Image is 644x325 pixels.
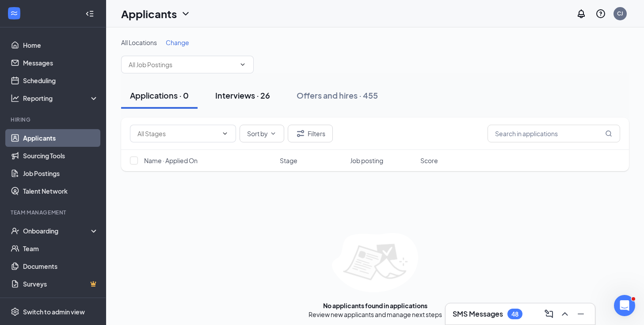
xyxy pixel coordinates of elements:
span: All Locations [121,38,157,46]
a: Scheduling [23,72,99,89]
button: ChevronUp [558,307,572,321]
a: Documents [23,257,99,275]
svg: Minimize [575,309,586,319]
svg: Collapse [85,9,94,18]
svg: ComposeMessage [544,309,554,319]
div: Team Management [11,209,97,216]
svg: Analysis [11,94,19,103]
svg: ChevronUp [560,309,570,319]
input: All Stages [137,129,218,138]
input: All Job Postings [129,60,236,69]
button: Minimize [574,307,588,321]
div: Hiring [11,116,97,123]
h1: Applicants [121,6,177,21]
span: Change [166,38,189,46]
svg: ChevronDown [270,130,277,137]
button: Sort byChevronDown [240,125,284,142]
span: Sort by [247,130,268,137]
svg: ChevronDown [180,8,191,19]
h3: SMS Messages [453,309,503,319]
svg: QuestionInfo [595,8,606,19]
span: Name · Applied On [144,156,198,165]
div: Offers and hires · 455 [297,90,378,101]
span: Stage [280,156,297,165]
svg: MagnifyingGlass [605,130,612,137]
div: Reporting [23,94,99,103]
svg: Notifications [576,8,587,19]
div: No applicants found in applications [323,301,427,310]
div: 48 [511,310,518,318]
iframe: Intercom live chat [614,295,635,316]
div: Review new applicants and manage next steps [309,310,442,319]
svg: UserCheck [11,226,19,235]
a: Messages [23,54,99,72]
input: Search in applications [488,125,620,142]
div: CJ [617,10,623,17]
a: Talent Network [23,182,99,200]
div: Applications · 0 [130,90,189,101]
a: SurveysCrown [23,275,99,293]
div: Onboarding [23,226,91,235]
button: ComposeMessage [542,307,556,321]
div: Switch to admin view [23,307,85,316]
a: Home [23,36,99,54]
svg: Settings [11,307,19,316]
svg: ChevronDown [221,130,229,137]
span: Job posting [350,156,383,165]
svg: ChevronDown [239,61,246,68]
div: Interviews · 26 [215,90,270,101]
a: Job Postings [23,164,99,182]
button: Filter Filters [288,125,333,142]
svg: Filter [295,128,306,139]
img: empty-state [332,233,418,292]
a: Sourcing Tools [23,147,99,164]
span: Score [420,156,438,165]
a: Applicants [23,129,99,147]
a: Team [23,240,99,257]
svg: WorkstreamLogo [10,9,19,18]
